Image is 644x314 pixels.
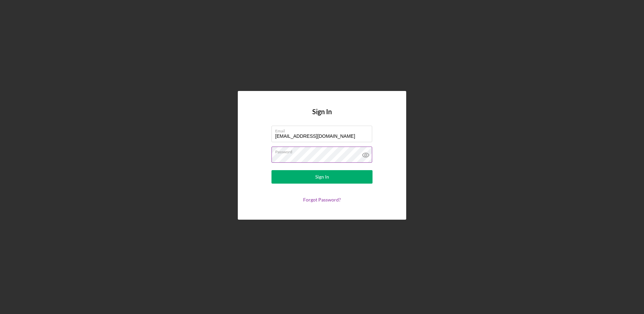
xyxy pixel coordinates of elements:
[275,126,372,133] label: Email
[303,197,341,202] a: Forgot Password?
[271,170,373,184] button: Sign In
[312,108,332,126] h4: Sign In
[315,170,329,184] div: Sign In
[275,147,372,154] label: Password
